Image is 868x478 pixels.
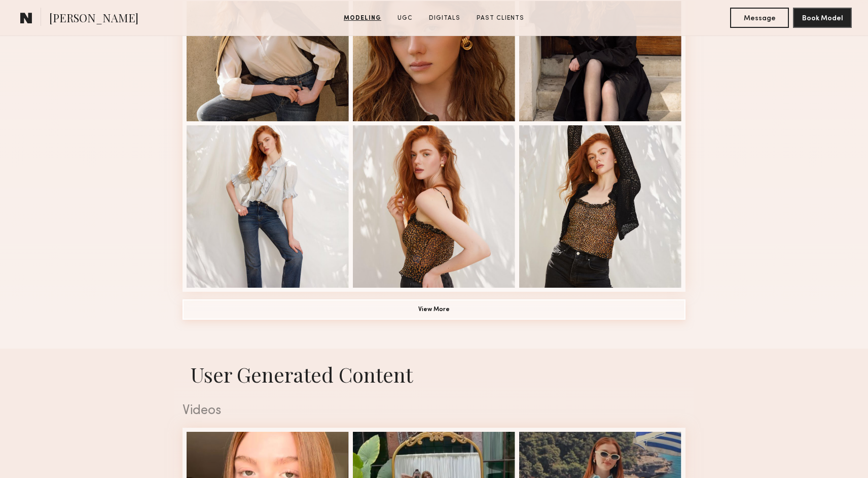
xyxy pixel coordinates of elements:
[793,8,852,28] button: Book Model
[793,13,852,22] a: Book Model
[340,14,385,23] a: Modeling
[183,404,685,418] div: Videos
[49,10,138,28] span: [PERSON_NAME]
[425,14,464,23] a: Digitals
[730,8,789,28] button: Message
[183,299,685,320] button: View More
[393,14,417,23] a: UGC
[174,361,694,388] h1: User Generated Content
[473,14,528,23] a: Past Clients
